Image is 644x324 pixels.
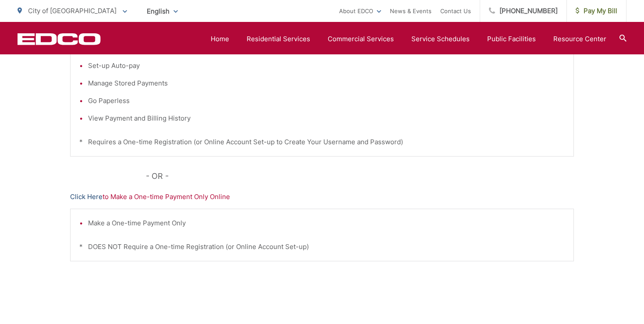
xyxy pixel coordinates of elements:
[28,7,117,15] span: City of [GEOGRAPHIC_DATA]
[79,242,565,252] p: * DOES NOT Require a One-time Registration (or Online Account Set-up)
[70,192,574,202] p: to Make a One-time Payment Only Online
[88,78,565,89] li: Manage Stored Payments
[411,34,470,44] a: Service Schedules
[140,4,184,19] span: English
[247,34,310,44] a: Residential Services
[328,34,394,44] a: Commercial Services
[487,34,536,44] a: Public Facilities
[553,34,606,44] a: Resource Center
[70,192,103,202] a: Click Here
[88,96,565,106] li: Go Paperless
[146,170,574,183] p: - OR -
[18,33,101,45] a: EDCD logo. Return to the homepage.
[390,6,432,16] a: News & Events
[79,137,565,147] p: * Requires a One-time Registration (or Online Account Set-up to Create Your Username and Password)
[339,6,381,16] a: About EDCO
[440,6,471,16] a: Contact Us
[211,34,229,44] a: Home
[88,218,565,228] li: Make a One-time Payment Only
[88,61,565,71] li: Set-up Auto-pay
[88,113,565,124] li: View Payment and Billing History
[576,6,617,16] span: Pay My Bill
